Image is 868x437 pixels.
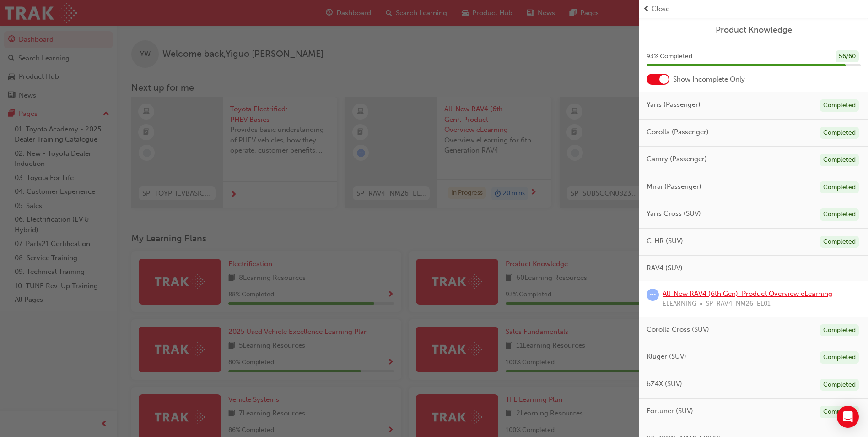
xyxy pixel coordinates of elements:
div: Completed [820,181,859,194]
div: Open Intercom Messenger [837,406,859,428]
span: ELEARNING [663,299,696,309]
a: All-New RAV4 (6th Gen): Product Overview eLearning [663,290,832,298]
span: bZ4X (SUV) [647,379,682,389]
span: Corolla (Passenger) [647,127,709,137]
span: Kluger (SUV) [647,351,686,362]
div: Completed [820,236,859,248]
button: prev-iconClose [643,4,864,14]
div: Completed [820,208,859,221]
span: Yaris (Passenger) [647,99,701,110]
span: 93 % Completed [647,51,692,62]
span: Show Incomplete Only [673,74,745,85]
span: prev-icon [643,4,650,14]
span: Yaris Cross (SUV) [647,208,701,219]
span: SP_RAV4_NM26_EL01 [706,299,771,309]
span: C-HR (SUV) [647,236,683,246]
div: Completed [820,99,859,112]
div: 56 / 60 [836,50,859,63]
span: Corolla Cross (SUV) [647,324,709,335]
span: Close [652,4,669,14]
div: Completed [820,351,859,364]
span: Camry (Passenger) [647,154,707,164]
span: learningRecordVerb_ATTEMPT-icon [647,289,659,301]
div: Completed [820,127,859,139]
span: Mirai (Passenger) [647,181,701,192]
div: Completed [820,154,859,166]
span: RAV4 (SUV) [647,263,683,273]
span: Fortuner (SUV) [647,406,693,416]
a: Product Knowledge [647,25,861,35]
div: Completed [820,379,859,391]
div: Completed [820,324,859,337]
div: Completed [820,406,859,418]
